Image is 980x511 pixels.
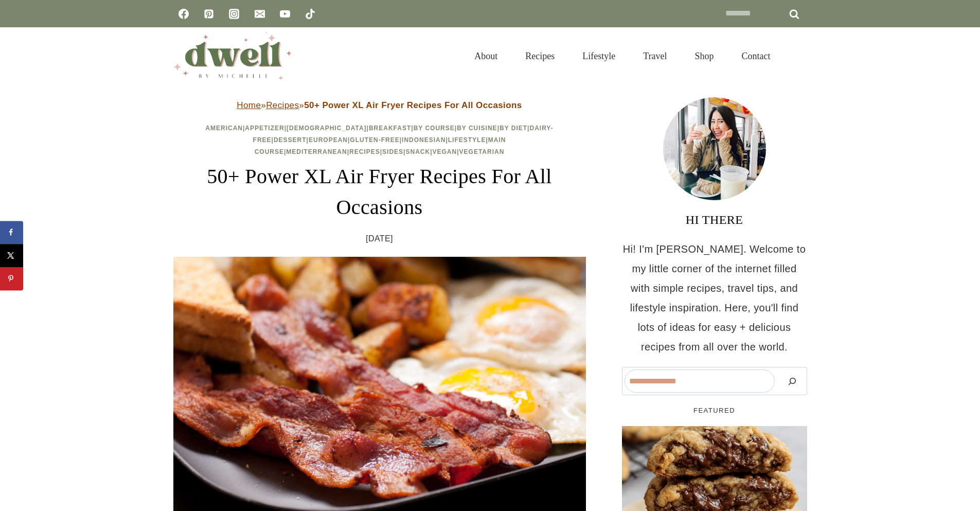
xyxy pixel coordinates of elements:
[460,38,511,74] a: About
[266,100,299,110] a: Recipes
[199,4,219,24] a: Pinterest
[286,148,347,155] a: Mediterranean
[275,4,295,24] a: YouTube
[237,100,522,110] span: » »
[629,38,681,74] a: Travel
[274,136,307,144] a: Dessert
[309,136,348,144] a: European
[287,125,367,132] a: [DEMOGRAPHIC_DATA]
[173,4,194,24] a: Facebook
[780,369,805,393] button: Search
[205,125,553,155] span: | | | | | | | | | | | | | | | | | | |
[500,125,527,132] a: By Diet
[568,38,629,74] a: Lifestyle
[405,148,430,155] a: Snack
[790,47,807,65] button: View Search Form
[511,38,568,74] a: Recipes
[681,38,727,74] a: Shop
[224,4,244,24] a: Instagram
[433,148,457,155] a: Vegan
[237,100,261,110] a: Home
[622,210,807,229] h3: HI THERE
[457,125,497,132] a: By Cuisine
[250,4,270,24] a: Email
[460,38,784,74] nav: Primary Navigation
[304,100,522,110] strong: 50+ Power XL Air Fryer Recipes For All Occasions
[728,38,785,74] a: Contact
[349,148,380,155] a: Recipes
[622,239,807,357] p: Hi! I'm [PERSON_NAME]. Welcome to my little corner of the internet filled with simple recipes, tr...
[173,32,292,80] img: DWELL by michelle
[459,148,505,155] a: Vegetarian
[366,231,393,246] time: [DATE]
[300,4,320,24] a: TikTok
[414,125,455,132] a: By Course
[382,148,403,155] a: Sides
[402,136,446,144] a: Indonesian
[448,136,486,144] a: Lifestyle
[173,161,586,223] h1: 50+ Power XL Air Fryer Recipes For All Occasions
[245,125,284,132] a: Appetizer
[369,125,411,132] a: Breakfast
[350,136,399,144] a: Gluten-Free
[622,406,807,416] h5: FEATURED
[205,125,243,132] a: American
